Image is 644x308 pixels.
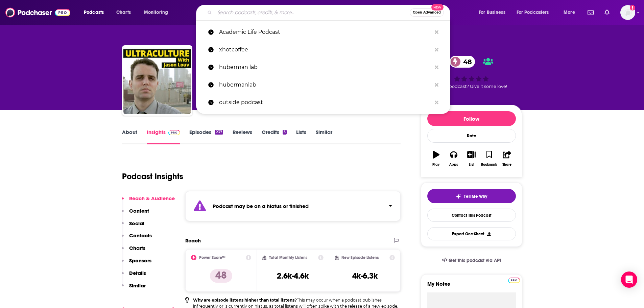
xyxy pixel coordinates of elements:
button: open menu [559,7,583,18]
button: Reach & Audience [122,195,175,208]
button: open menu [139,7,177,18]
button: Export One-Sheet [427,227,516,240]
a: outside podcast [196,94,450,111]
div: Apps [449,163,458,167]
button: Apps [445,146,462,171]
span: Logged in as kristenfisher_dk [620,5,635,20]
p: Details [129,270,146,276]
img: Podchaser Pro [168,130,180,135]
p: 48 [210,269,232,283]
p: Contacts [129,232,152,239]
div: Search podcasts, credits, & more... [202,5,457,20]
a: 48 [450,56,475,68]
p: Sponsors [129,257,151,264]
h2: Reach [185,237,201,244]
p: xhotcoffee [219,41,431,58]
img: Ultraculture With Jason Louv [123,47,191,114]
button: Sponsors [122,257,151,270]
a: Get this podcast via API [436,252,507,269]
div: Bookmark [481,163,497,167]
div: 48Good podcast? Give it some love! [421,51,522,93]
img: Podchaser - Follow, Share and Rate Podcasts [5,6,70,19]
p: Social [129,220,144,227]
strong: Podcast may be on a hiatus or finished [213,203,309,209]
p: Charts [129,245,145,251]
h2: Power Score™ [199,255,225,260]
span: Open Advanced [413,11,441,14]
svg: Add a profile image [630,5,635,10]
a: huberman lab [196,58,450,76]
p: outside podcast [219,94,431,111]
img: tell me why sparkle [456,194,461,199]
span: Charts [116,8,131,17]
button: Share [498,146,516,171]
button: Charts [122,245,145,257]
span: For Podcasters [517,8,549,17]
button: Details [122,270,146,282]
a: About [122,129,137,144]
section: Click to expand status details [185,191,401,221]
a: Charts [112,7,135,18]
a: Academic Life Podcast [196,23,450,41]
p: hubermanlab [219,76,431,94]
span: For Business [479,8,505,17]
a: Episodes237 [189,129,223,144]
span: Monitoring [144,8,168,17]
label: My Notes [427,281,516,292]
input: Search podcasts, credits, & more... [215,7,410,18]
a: xhotcoffee [196,41,450,58]
div: 3 [283,130,287,135]
button: open menu [79,7,113,18]
span: 48 [456,56,475,68]
p: Similar [129,282,146,289]
a: Credits3 [262,129,287,144]
div: List [469,163,474,167]
h3: 2.6k-4.6k [277,271,309,281]
button: Social [122,220,144,233]
a: InsightsPodchaser Pro [147,129,180,144]
h2: Total Monthly Listens [269,255,307,260]
p: Content [129,208,149,214]
a: Reviews [233,129,252,144]
button: Similar [122,282,146,295]
button: List [462,146,480,171]
a: Contact This Podcast [427,209,516,222]
span: Tell Me Why [464,194,487,199]
button: Play [427,146,445,171]
button: open menu [474,7,514,18]
b: Why are episode listens higher than total listens? [193,298,297,303]
span: Get this podcast via API [449,258,501,263]
h1: Podcast Insights [122,171,183,182]
a: Show notifications dropdown [585,7,596,18]
span: New [431,4,444,10]
div: 237 [215,130,223,135]
a: Show notifications dropdown [602,7,612,18]
span: Podcasts [84,8,104,17]
button: Follow [427,111,516,126]
span: More [564,8,575,17]
button: Bookmark [480,146,498,171]
a: Similar [316,129,332,144]
img: User Profile [620,5,635,20]
div: Play [432,163,439,167]
div: Share [502,163,511,167]
button: open menu [512,7,559,18]
a: Pro website [508,277,520,283]
p: huberman lab [219,58,431,76]
p: Academic Life Podcast [219,23,431,41]
a: Lists [296,129,306,144]
button: Content [122,208,149,220]
div: Rate [427,129,516,143]
p: Reach & Audience [129,195,175,202]
span: Good podcast? Give it some love! [436,84,507,89]
button: Contacts [122,232,152,245]
button: tell me why sparkleTell Me Why [427,189,516,203]
button: Show profile menu [620,5,635,20]
img: Podchaser Pro [508,278,520,283]
a: hubermanlab [196,76,450,94]
h3: 4k-6.3k [352,271,378,281]
h2: New Episode Listens [341,255,379,260]
button: Open AdvancedNew [410,8,444,17]
div: Open Intercom Messenger [621,271,637,288]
